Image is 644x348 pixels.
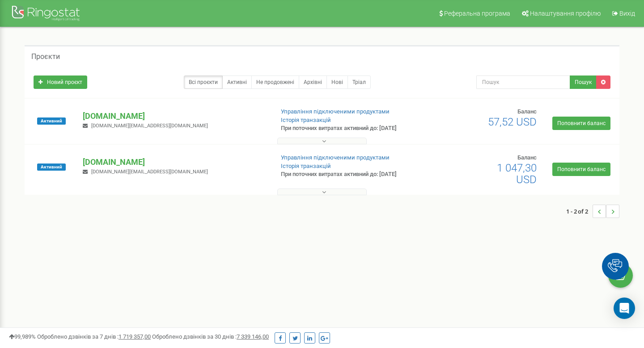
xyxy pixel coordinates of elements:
input: Пошук [476,75,570,89]
span: [DOMAIN_NAME][EMAIL_ADDRESS][DOMAIN_NAME] [91,169,208,175]
span: 1 047,30 USD [497,162,537,186]
a: Історія транзакцій [281,117,331,123]
span: 99,989% [9,333,36,340]
a: Поповнити баланс [552,117,610,130]
a: Не продовжені [251,75,299,89]
a: Новий проєкт [34,75,87,89]
span: Оброблено дзвінків за 7 днів : [37,333,151,340]
a: Історія транзакцій [281,163,331,169]
span: Баланс [517,108,537,115]
u: 7 339 146,00 [237,333,269,340]
p: [DOMAIN_NAME] [83,110,266,122]
u: 1 719 357,00 [119,333,151,340]
h5: Проєкти [31,53,60,61]
span: Баланс [517,154,537,161]
a: Управління підключеними продуктами [281,154,390,161]
a: Всі проєкти [184,75,223,89]
nav: ... [566,196,619,227]
div: Open Intercom Messenger [614,298,635,319]
p: [DOMAIN_NAME] [83,156,266,168]
span: Вихід [619,10,635,17]
span: 1 - 2 of 2 [566,205,593,218]
a: Поповнити баланс [552,163,610,176]
a: Тріал [347,75,371,89]
span: Активний [37,164,66,171]
span: [DOMAIN_NAME][EMAIL_ADDRESS][DOMAIN_NAME] [91,123,208,129]
button: Пошук [570,75,597,89]
span: Оброблено дзвінків за 30 днів : [152,333,269,340]
span: 57,52 USD [488,116,537,128]
a: Управління підключеними продуктами [281,108,390,115]
a: Архівні [299,75,327,89]
a: Активні [222,75,252,89]
a: Нові [326,75,348,89]
span: Реферальна програма [444,10,510,17]
span: Активний [37,117,66,125]
p: При поточних витратах активний до: [DATE] [281,170,415,179]
p: При поточних витратах активний до: [DATE] [281,124,415,133]
span: Налаштування профілю [530,10,601,17]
